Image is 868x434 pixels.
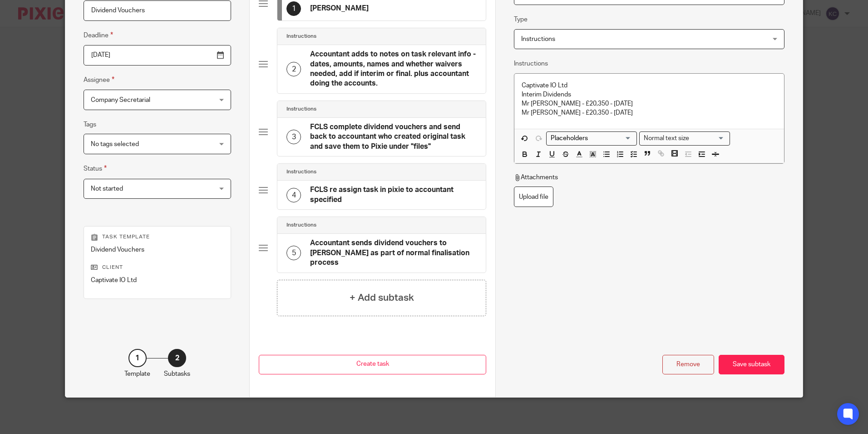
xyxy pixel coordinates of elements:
[91,245,224,254] p: Dividend Vouchers
[168,349,186,367] div: 2
[84,30,113,40] label: Deadline
[128,349,147,367] div: 1
[286,62,301,76] div: 2
[546,131,637,146] div: Search for option
[84,0,231,21] input: Task name
[662,355,714,374] div: Remove
[522,81,776,90] p: Captivate IO Ltd
[522,99,776,108] p: Mr [PERSON_NAME] - £20,350 - [DATE]
[286,222,316,229] h4: Instructions
[91,141,139,147] span: No tags selected
[286,188,301,202] div: 4
[286,33,316,40] h4: Instructions
[350,291,414,305] h4: + Add subtask
[310,122,477,151] h4: FCLS complete dividend vouchers and send back to accountant who created original task and save th...
[514,59,548,68] label: Instructions
[514,15,528,24] label: Type
[639,131,730,146] div: Search for option
[124,369,150,378] p: Template
[547,134,631,143] input: Search for option
[84,120,96,129] label: Tags
[286,246,301,260] div: 5
[310,50,477,89] h4: Accountant adds to notes on task relevant info - dates, amounts, names and whether waivers needed...
[719,355,784,374] div: Save subtask
[91,276,224,285] p: Captivate IO Ltd
[639,131,730,146] div: Text styles
[521,36,555,42] span: Instructions
[286,106,316,113] h4: Instructions
[514,187,553,207] label: Upload file
[641,134,691,143] span: Normal text size
[522,108,776,117] p: Mr [PERSON_NAME] - £20,350 - [DATE]
[310,185,477,205] h4: FCLS re assign task in pixie to accountant specified
[84,45,231,66] input: Pick a date
[84,163,107,174] label: Status
[91,186,123,192] span: Not started
[91,97,150,103] span: Company Secretarial
[286,168,316,176] h4: Instructions
[286,130,301,144] div: 3
[91,233,224,241] p: Task template
[84,75,114,85] label: Assignee
[259,355,486,374] button: Create task
[310,238,477,267] h4: Accountant sends dividend vouchers to [PERSON_NAME] as part of normal finalisation process
[310,4,369,13] h4: [PERSON_NAME]
[164,369,190,378] p: Subtasks
[546,131,637,146] div: Placeholders
[692,134,725,143] input: Search for option
[91,264,224,271] p: Client
[522,90,776,99] p: Interim Dividends
[514,173,558,182] p: Attachments
[286,1,301,16] div: 1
